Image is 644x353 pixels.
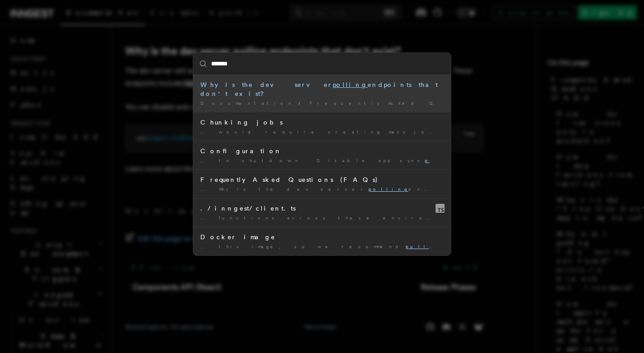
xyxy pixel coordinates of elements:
[200,232,444,241] div: Docker image
[406,244,445,249] mark: pulling
[200,146,444,155] div: Configuration
[200,129,444,135] div: … would require creating many jobs, the status of all …
[425,158,465,163] mark: polling
[369,186,408,192] mark: polling
[200,186,444,193] div: … Why is the dev server endpoints that don't …
[200,175,444,184] div: Frequently Asked Questions (FAQs)
[333,81,368,88] mark: polling
[298,100,306,106] span: /
[200,243,444,250] div: … this image, so we recommend the latest version. You …
[200,80,444,98] div: Why is the dev server endpoints that don't exist?
[309,100,535,106] span: Frequently Asked Questions (FAQs)
[200,204,444,213] div: ./inngest/client.ts
[200,118,444,127] div: Chunking jobs
[200,100,295,106] span: Documentation
[200,215,444,221] div: … functions across these environments without in any dependencies. Was …
[200,157,444,164] div: … to shutdown. Disable app sync to check for new …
